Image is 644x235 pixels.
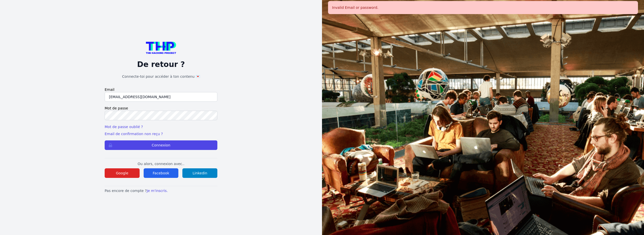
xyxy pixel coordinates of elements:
[105,74,217,79] h1: Connecte-toi pour accéder à ton contenu 💌
[105,161,217,166] p: Ou alors, connexion avec..
[144,168,179,178] button: Facebook
[105,125,143,129] a: Mot de passe oublié ?
[105,140,217,150] button: Connexion
[328,1,638,14] div: Invalid Email or password.
[105,60,217,69] p: De retour ?
[105,92,217,102] input: Email
[105,132,163,136] a: Email de confirmation non reçu ?
[105,188,217,193] p: Pas encore de compte ?
[146,42,176,54] img: logo
[182,168,217,178] button: Linkedin
[105,168,140,178] button: Google
[105,106,217,111] label: Mot de passe
[147,189,168,193] a: Je m'inscris.
[105,87,217,92] label: Email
